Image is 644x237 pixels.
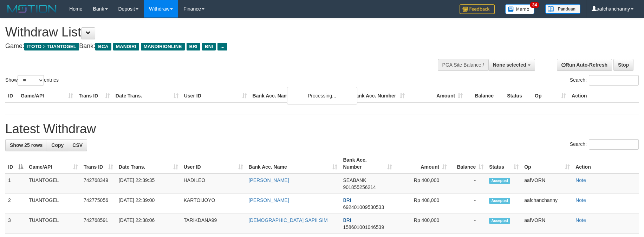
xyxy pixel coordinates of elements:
th: Bank Acc. Name [250,89,350,102]
span: Copy 901855256214 to clipboard [343,184,376,190]
span: Accepted [489,178,510,184]
th: Balance [466,89,504,102]
th: Date Trans. [113,89,181,102]
span: Copy [51,142,64,148]
img: Feedback.jpg [460,4,495,14]
th: Op: activate to sort column ascending [521,154,573,174]
button: None selected [488,59,535,71]
span: BRI [343,217,351,223]
td: 1 [5,174,26,194]
th: Status: activate to sort column ascending [486,154,521,174]
th: ID [5,89,18,102]
td: TUANTOGEL [26,214,81,234]
h1: Latest Withdraw [5,122,639,136]
span: MANDIRI [113,43,139,50]
td: Rp 400,000 [395,214,450,234]
span: Show 25 rows [10,142,43,148]
th: Game/API: activate to sort column ascending [26,154,81,174]
th: Game/API [18,89,76,102]
span: Accepted [489,198,510,204]
td: [DATE] 22:38:06 [116,214,181,234]
td: 742768349 [81,174,116,194]
th: Bank Acc. Number: activate to sort column ascending [340,154,395,174]
td: 2 [5,194,26,214]
td: HADILEO [181,174,246,194]
a: [PERSON_NAME] [249,177,289,183]
span: BRI [343,197,351,203]
td: TARIKDANA99 [181,214,246,234]
a: Run Auto-Refresh [557,59,612,71]
input: Search: [589,139,639,150]
td: TUANTOGEL [26,194,81,214]
th: Bank Acc. Number [350,89,408,102]
td: Rp 408,000 [395,194,450,214]
div: Processing... [287,87,357,104]
a: Copy [47,139,68,151]
a: [DEMOGRAPHIC_DATA] SAPII SIM [249,217,328,223]
a: Note [575,217,586,223]
th: ID: activate to sort column descending [5,154,26,174]
img: panduan.png [545,4,580,14]
span: None selected [493,62,526,68]
span: Accepted [489,218,510,224]
div: PGA Site Balance / [438,59,488,71]
th: User ID [181,89,250,102]
th: Status [504,89,532,102]
td: aafchanchanny [521,194,573,214]
th: Op [532,89,569,102]
span: ... [217,43,227,50]
td: - [450,174,486,194]
a: [PERSON_NAME] [249,197,289,203]
a: Note [575,177,586,183]
th: Trans ID [76,89,113,102]
td: [DATE] 22:39:00 [116,194,181,214]
th: Amount: activate to sort column ascending [395,154,450,174]
td: - [450,214,486,234]
label: Search: [570,75,639,86]
td: KARTOIJOYO [181,194,246,214]
td: 742768591 [81,214,116,234]
span: BNI [202,43,216,50]
th: Balance: activate to sort column ascending [450,154,486,174]
img: MOTION_logo.png [5,4,59,14]
span: ITOTO > TUANTOGEL [24,43,79,50]
th: User ID: activate to sort column ascending [181,154,246,174]
td: [DATE] 22:39:35 [116,174,181,194]
span: MANDIRIONLINE [141,43,185,50]
span: Copy 158601001046539 to clipboard [343,224,384,230]
td: 3 [5,214,26,234]
span: Copy 692401009530533 to clipboard [343,204,384,210]
th: Action [573,154,639,174]
th: Trans ID: activate to sort column ascending [81,154,116,174]
td: TUANTOGEL [26,174,81,194]
td: aafVORN [521,174,573,194]
h1: Withdraw List [5,25,422,39]
img: Button%20Memo.svg [505,4,535,14]
a: Stop [613,59,633,71]
span: SEABANK [343,177,366,183]
span: CSV [72,142,83,148]
span: BCA [95,43,111,50]
th: Bank Acc. Name: activate to sort column ascending [246,154,340,174]
a: Show 25 rows [5,139,47,151]
select: Showentries [18,75,44,86]
td: Rp 400,000 [395,174,450,194]
td: 742775056 [81,194,116,214]
th: Action [569,89,639,102]
th: Amount [408,89,466,102]
th: Date Trans.: activate to sort column ascending [116,154,181,174]
h4: Game: Bank: [5,43,422,50]
span: BRI [187,43,200,50]
a: Note [575,197,586,203]
span: 34 [530,2,539,8]
label: Show entries [5,75,59,86]
a: CSV [68,139,87,151]
td: - [450,194,486,214]
label: Search: [570,139,639,150]
input: Search: [589,75,639,86]
td: aafVORN [521,214,573,234]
